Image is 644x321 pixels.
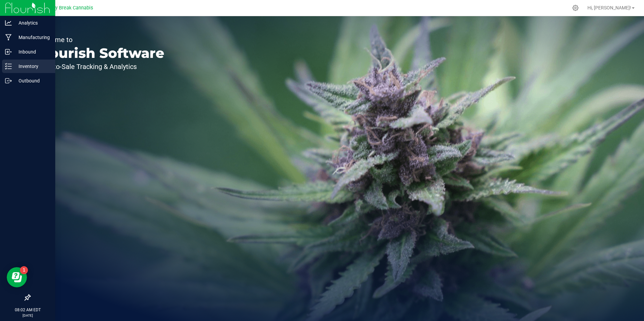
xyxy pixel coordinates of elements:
p: Welcome to [36,36,164,43]
inline-svg: Analytics [5,20,12,26]
iframe: Resource center unread badge [20,266,28,274]
p: [DATE] [3,313,52,318]
p: Analytics [12,19,52,27]
p: Seed-to-Sale Tracking & Analytics [36,63,164,70]
span: Lucky Break Cannabis [45,5,93,11]
div: Manage settings [571,5,580,11]
p: Inventory [12,62,52,70]
p: Flourish Software [36,46,164,60]
inline-svg: Outbound [5,77,12,84]
inline-svg: Manufacturing [5,34,12,41]
span: Hi, [PERSON_NAME]! [587,5,631,10]
inline-svg: Inventory [5,63,12,70]
p: Inbound [12,48,52,56]
p: Manufacturing [12,33,52,41]
inline-svg: Inbound [5,48,12,55]
p: 08:02 AM EDT [3,307,52,313]
p: Outbound [12,77,52,85]
iframe: Resource center [7,267,27,287]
